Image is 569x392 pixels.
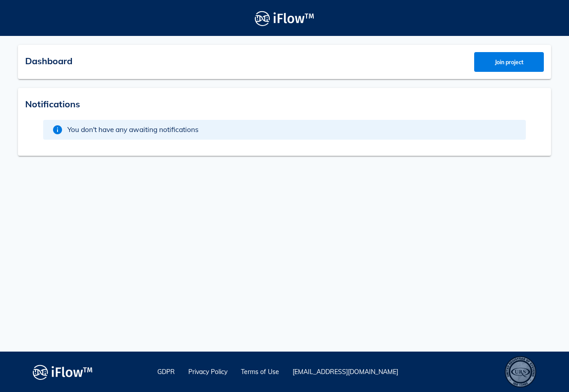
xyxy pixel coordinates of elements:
span: Notifications [25,98,80,110]
span: Join project [483,59,535,66]
a: GDPR [157,368,175,376]
a: [EMAIL_ADDRESS][DOMAIN_NAME] [293,368,398,376]
span: Dashboard [25,55,72,66]
span: You don't have any awaiting notifications [67,124,199,135]
button: Join project [474,52,544,72]
a: Terms of Use [241,368,279,376]
div: ISO 13485 – Quality Management System [505,356,536,388]
a: Privacy Policy [188,368,227,376]
img: logo [33,362,93,382]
